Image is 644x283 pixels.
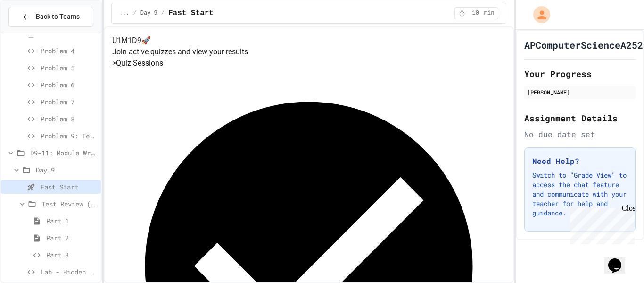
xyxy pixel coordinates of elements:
span: Part 2 [46,233,97,243]
iframe: chat widget [604,245,635,274]
span: Problem 7 [41,97,97,107]
span: Problem 4 [41,46,97,56]
span: Part 3 [46,250,97,260]
span: D9-11: Module Wrap Up [30,148,97,158]
div: [PERSON_NAME] [527,88,633,96]
h5: > Quiz Sessions [112,58,505,69]
iframe: chat widget [566,204,635,244]
span: Test Review (35 mins) [41,199,97,209]
span: Fast Start [41,182,97,192]
div: My Account [523,4,553,26]
span: Problem 5 [41,63,97,73]
div: No due date set [524,129,636,140]
span: Back to Teams [36,12,80,22]
div: Chat with us now!Close [4,4,65,60]
span: Problem 6 [41,80,97,90]
h2: Your Progress [524,67,636,80]
p: Switch to "Grade View" to access the chat feature and communicate with your teacher for help and ... [532,171,627,218]
span: Day 9 [140,9,157,17]
span: Problem 8 [41,114,97,124]
span: ... [119,9,130,17]
span: Fast Start [168,8,214,19]
span: / [161,9,165,17]
h3: Need Help? [532,155,627,167]
h2: Assignment Details [524,111,636,125]
span: Day 9 [36,165,97,175]
span: Problem 9: Temperature Converter [41,131,97,141]
p: Join active quizzes and view your results [112,46,505,58]
span: Lab - Hidden Figures: Launch Weight Calculator [41,267,97,277]
span: min [484,9,495,17]
span: / [133,9,137,17]
span: Part 1 [46,216,97,226]
h4: U1M1D9 🚀 [112,35,505,46]
span: 10 [468,9,483,17]
button: Back to Teams [8,7,93,27]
